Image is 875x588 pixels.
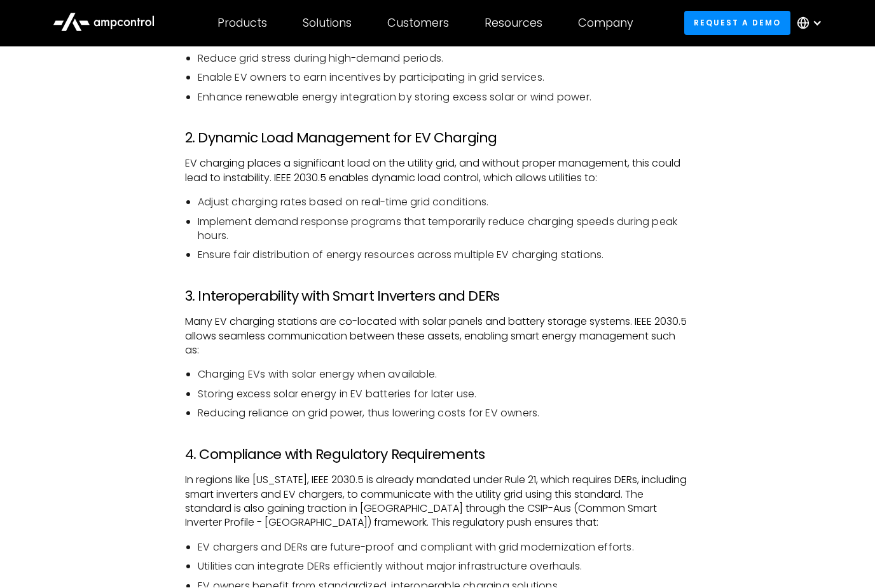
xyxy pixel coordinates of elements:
li: Ensure fair distribution of energy resources across multiple EV charging stations. [198,249,690,263]
p: In regions like [US_STATE], IEEE 2030.5 is already mandated under Rule 21, which requires DERs, i... [185,474,690,531]
li: Enable EV owners to earn incentives by participating in grid services. [198,71,690,85]
li: EV chargers and DERs are future-proof and compliant with grid modernization efforts. [198,541,690,555]
div: Resources [485,17,542,31]
div: Solutions [303,17,352,31]
li: Adjust charging rates based on real-time grid conditions. [198,196,690,210]
a: Request a demo [684,11,791,35]
div: Customers [387,17,449,31]
li: Storing excess solar energy in EV batteries for later use. [198,388,690,402]
li: Implement demand response programs that temporarily reduce charging speeds during peak hours. [198,215,690,244]
h3: 4. Compliance with Regulatory Requirements [185,447,690,463]
p: Many EV charging stations are co-located with solar panels and battery storage systems. IEEE 2030... [185,315,690,358]
div: Company [578,17,633,31]
h3: 3. Interoperability with Smart Inverters and DERs [185,289,690,305]
p: EV charging places a significant load on the utility grid, and without proper management, this co... [185,157,690,186]
li: Enhance renewable energy integration by storing excess solar or wind power. [198,91,690,105]
li: Reducing reliance on grid power, thus lowering costs for EV owners. [198,407,690,421]
li: Utilities can integrate DERs efficiently without major infrastructure overhauls. [198,560,690,574]
h3: 2. Dynamic Load Management for EV Charging [185,130,690,147]
li: Charging EVs with solar energy when available. [198,368,690,382]
div: Products [217,17,267,31]
li: Reduce grid stress during high-demand periods. [198,52,690,66]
